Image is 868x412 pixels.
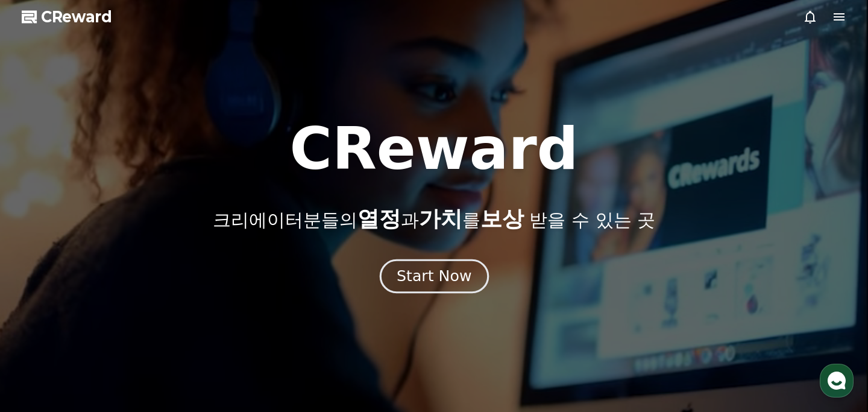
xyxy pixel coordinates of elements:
[419,206,462,231] span: 가치
[38,330,45,340] span: 홈
[382,272,486,284] a: Start Now
[213,207,655,231] p: 크리에이터분들의 과 를 받을 수 있는 곳
[80,312,156,342] a: 대화
[186,330,201,340] span: 설정
[379,259,488,293] button: Start Now
[397,266,471,287] div: Start Now
[41,7,112,27] span: CReward
[22,7,112,27] a: CReward
[110,331,125,340] span: 대화
[156,312,231,342] a: 설정
[4,312,80,342] a: 홈
[289,120,578,178] h1: CReward
[357,206,401,231] span: 열정
[480,206,524,231] span: 보상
